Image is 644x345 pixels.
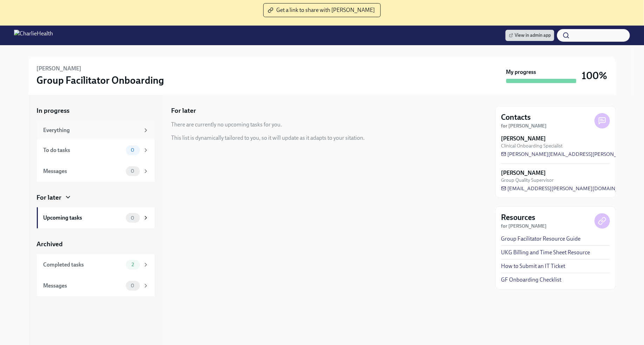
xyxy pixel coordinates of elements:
[37,121,155,140] a: Everything
[43,214,123,222] div: Upcoming tasks
[171,106,196,115] h5: For later
[37,275,155,296] a: Messages0
[582,69,608,82] h3: 100%
[37,207,155,228] a: Upcoming tasks0
[127,262,138,267] span: 2
[501,212,536,223] h4: Resources
[501,249,590,256] a: UKG Billing and Time Sheet Resource
[43,126,140,134] div: Everything
[37,106,155,115] a: In progress
[37,161,155,182] a: Messages0
[43,146,123,154] div: To do tasks
[269,7,375,14] span: Get a link to share with [PERSON_NAME]
[501,135,546,143] strong: [PERSON_NAME]
[37,74,164,87] h3: Group Facilitator Onboarding
[501,123,547,129] strong: for [PERSON_NAME]
[506,30,554,41] a: View in admin app
[263,3,381,17] button: Get a link to share with [PERSON_NAME]
[37,254,155,275] a: Completed tasks2
[127,168,138,174] span: 0
[43,282,123,290] div: Messages
[37,193,62,202] div: For later
[501,276,562,284] a: GF Onboarding Checklist
[171,121,282,129] div: There are currently no upcoming tasks for you.
[509,32,551,39] span: View in admin app
[14,30,53,41] img: CharlieHealth
[37,65,82,73] h6: [PERSON_NAME]
[501,223,547,229] strong: for [PERSON_NAME]
[127,147,138,153] span: 0
[501,143,563,149] span: Clinical Onboarding Specialist
[171,134,365,142] div: This list is dynamically tailored to you, so it will update as it adapts to your sitation.
[127,283,138,288] span: 0
[43,167,123,175] div: Messages
[127,215,138,221] span: 0
[37,240,155,249] a: Archived
[501,262,565,270] a: How to Submit an IT Ticket
[506,68,536,76] strong: My progress
[501,177,554,184] span: Group Quality Supervisor
[501,169,546,177] strong: [PERSON_NAME]
[37,193,155,202] a: For later
[37,140,155,161] a: To do tasks0
[501,112,531,123] h4: Contacts
[501,235,581,243] a: Group Facilitator Resource Guide
[501,185,635,192] a: [EMAIL_ADDRESS][PERSON_NAME][DOMAIN_NAME]
[43,261,123,269] div: Completed tasks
